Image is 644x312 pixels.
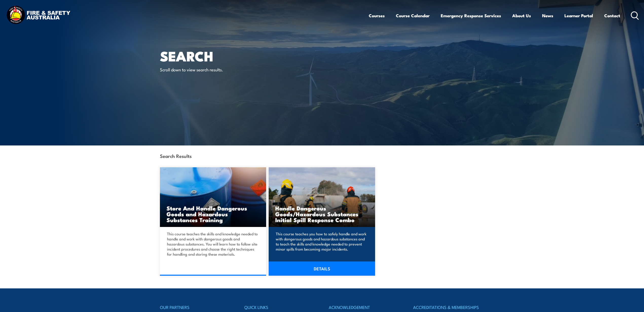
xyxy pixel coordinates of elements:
[512,9,531,22] a: About Us
[269,261,375,276] a: DETAILS
[564,9,593,22] a: Learner Portal
[396,9,430,22] a: Course Calendar
[269,167,375,227] img: Fire Team Operations
[329,304,400,311] h4: ACKNOWLEDGEMENT
[160,152,192,159] strong: Search Results
[276,231,366,252] p: This course teaches you how to safely handle and work with dangerous goods and hazardous substanc...
[244,304,315,311] h4: QUICK LINKS
[441,9,501,22] a: Emergency Response Services
[275,205,369,223] h3: Handle Dangerous Goods/Hazardous Substances Initial Spill Response Combo
[160,167,266,227] a: Store And Handle Dangerous Goods and Hazardous Substances Training
[160,67,252,72] p: Scroll down to view search results.
[167,205,260,223] h3: Store And Handle Dangerous Goods and Hazardous Substances Training
[167,231,258,257] p: This course teaches the skills and knowledge needed to handle and work with dangerous goods and h...
[160,50,285,62] h1: Search
[269,167,375,227] a: Handle Dangerous Goods/Hazardous Substances Initial Spill Response Combo
[604,9,620,22] a: Contact
[160,304,231,311] h4: OUR PARTNERS
[542,9,553,22] a: News
[160,167,266,227] img: Dangerous Goods
[369,9,385,22] a: Courses
[413,304,484,311] h4: ACCREDITATIONS & MEMBERSHIPS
